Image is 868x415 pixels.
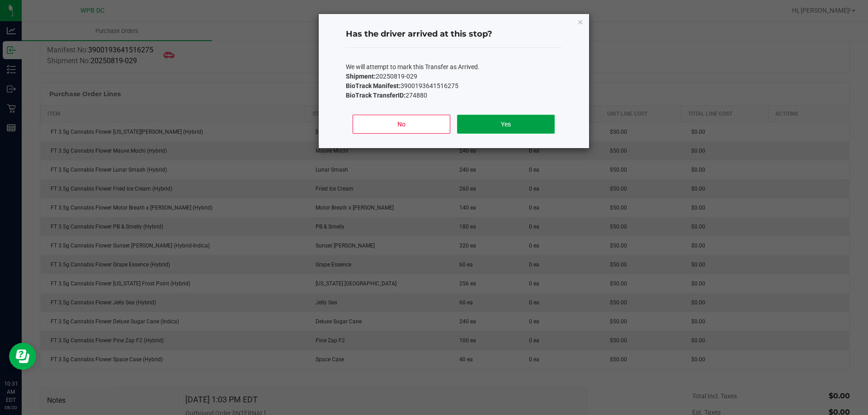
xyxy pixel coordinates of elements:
[346,91,562,100] p: 274880
[457,115,554,134] button: Yes
[346,28,562,40] h4: Has the driver arrived at this stop?
[346,81,562,91] p: 3900193641516275
[353,115,450,134] button: No
[577,16,584,27] button: Close
[346,73,376,80] b: Shipment:
[346,62,562,72] p: We will attempt to mark this Transfer as Arrived.
[346,72,562,81] p: 20250819-029
[346,92,406,99] b: BioTrack TransferID:
[9,343,36,370] iframe: Resource center
[346,82,401,89] b: BioTrack Manifest:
